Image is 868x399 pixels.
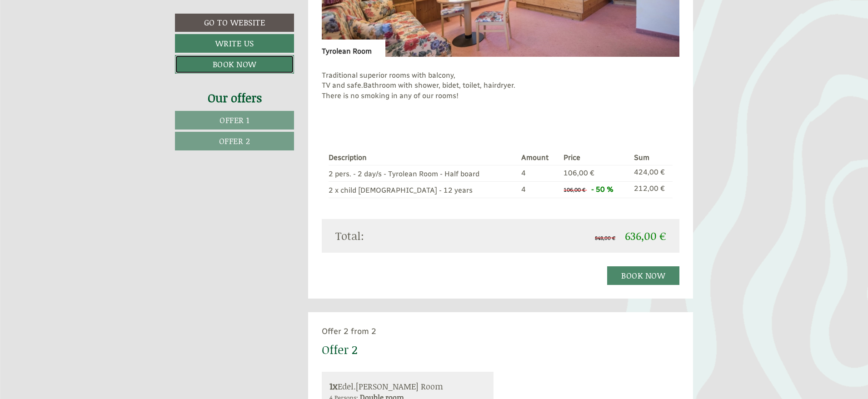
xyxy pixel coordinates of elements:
[329,181,518,198] td: 2 x child [DEMOGRAPHIC_DATA] - 12 years
[560,151,630,165] th: Price
[630,151,673,165] th: Sum
[591,185,614,194] span: - 50 %
[564,169,594,177] span: 106,00 €
[329,379,338,392] b: 1x
[322,341,357,358] div: Offer 2
[607,266,679,285] a: Book now
[322,326,376,336] span: Offer 2 from 2
[564,187,585,193] span: 106,00 €
[219,135,250,147] span: Offer 2
[518,165,560,181] td: 4
[630,165,673,181] td: 424,00 €
[518,151,560,165] th: Amount
[175,55,294,74] a: Book now
[175,90,294,106] div: Our offers
[219,114,249,126] span: Offer 1
[329,165,518,181] td: 2 pers. - 2 day/s - Tyrolean Room - Half board
[322,40,385,57] div: Tyrolean Room
[625,228,666,243] span: 636,00 €
[175,34,294,53] a: Write us
[175,14,294,32] a: Go to website
[322,70,680,112] p: Traditional superior rooms with balcony, TV and safe.Bathroom with shower, bidet, toilet, hairdry...
[329,228,501,244] div: Total:
[595,234,615,242] span: 848,00 €
[329,151,518,165] th: Description
[630,181,673,198] td: 212,00 €
[329,379,486,393] div: Edel.[PERSON_NAME] Room
[518,181,560,198] td: 4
